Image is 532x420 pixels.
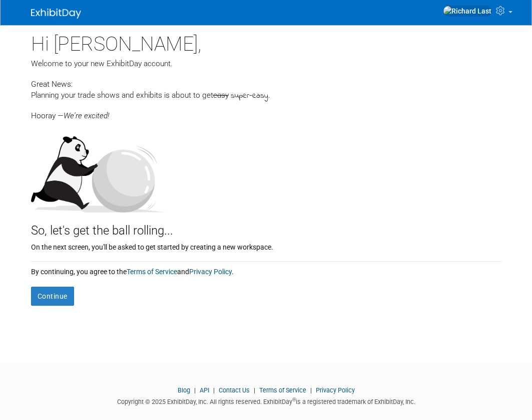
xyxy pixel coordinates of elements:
a: Privacy Policy [316,386,355,394]
a: Blog [178,386,190,394]
div: Great News: [31,78,501,90]
span: super-easy [231,90,268,102]
div: By continuing, you agree to the and . [31,262,501,277]
a: Contact Us [219,386,250,394]
div: So, let's get the ball rolling... [31,213,501,240]
div: On the next screen, you'll be asked to get started by creating a new workspace. [31,240,501,252]
span: | [192,386,198,394]
a: Terms of Service [127,268,177,276]
sup: ® [292,397,296,402]
span: | [308,386,314,394]
a: Terms of Service [259,386,306,394]
img: Richard Last [443,6,492,17]
span: | [211,386,217,394]
div: Hi [PERSON_NAME], [31,25,501,58]
div: Hooray — [31,102,501,121]
a: Privacy Policy [189,268,232,276]
div: Welcome to your new ExhibitDay account. [31,58,501,69]
span: We're excited! [64,111,109,120]
a: API [200,386,209,394]
span: easy [213,91,229,100]
img: Let's get the ball rolling [31,126,166,213]
span: | [251,386,258,394]
div: Planning your trade shows and exhibits is about to get . [31,90,501,102]
img: ExhibitDay [31,9,81,19]
button: Continue [31,287,74,306]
